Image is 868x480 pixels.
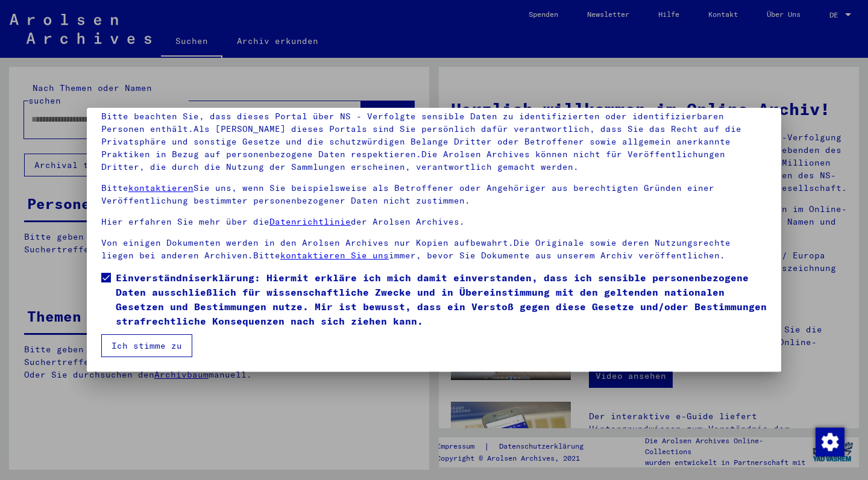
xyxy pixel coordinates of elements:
[101,334,192,357] button: Ich stimme zu
[815,427,844,456] div: Zustimmung ändern
[280,250,389,261] a: kontaktieren Sie uns
[128,182,193,193] a: kontaktieren
[101,216,767,228] p: Hier erfahren Sie mehr über die der Arolsen Archives.
[101,110,767,173] p: Bitte beachten Sie, dass dieses Portal über NS - Verfolgte sensible Daten zu identifizierten oder...
[269,216,351,227] a: Datenrichtlinie
[816,428,844,457] img: Zustimmung ändern
[101,182,767,207] p: Bitte Sie uns, wenn Sie beispielsweise als Betroffener oder Angehöriger aus berechtigten Gründen ...
[116,270,767,328] span: Einverständniserklärung: Hiermit erkläre ich mich damit einverstanden, dass ich sensible personen...
[101,237,767,262] p: Von einigen Dokumenten werden in den Arolsen Archives nur Kopien aufbewahrt.Die Originale sowie d...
